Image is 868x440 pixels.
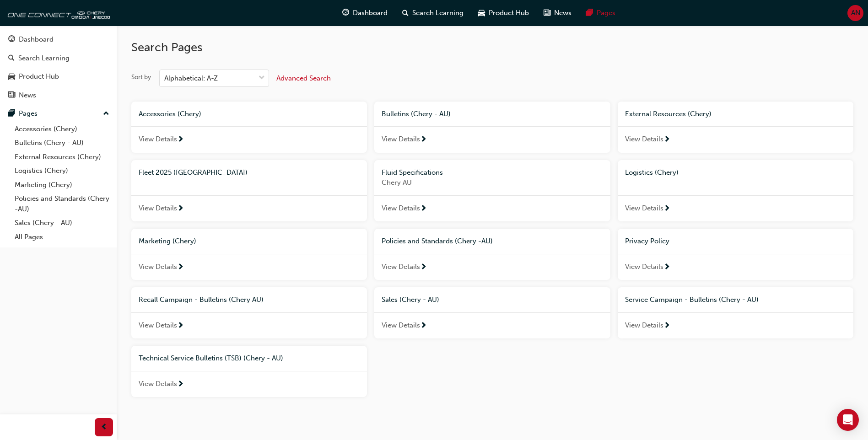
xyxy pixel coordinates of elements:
span: Fluid Specifications [382,168,443,177]
span: pages-icon [586,7,593,19]
h2: Search Pages [131,40,853,55]
span: car-icon [8,73,15,81]
a: Technical Service Bulletins (TSB) (Chery - AU)View Details [131,346,367,397]
span: View Details [139,320,177,331]
a: Fleet 2025 ([GEOGRAPHIC_DATA])View Details [131,160,367,222]
span: next-icon [177,205,184,213]
a: All Pages [11,230,113,244]
span: news-icon [8,91,15,100]
a: Policies and Standards (Chery -AU) [11,192,113,216]
span: Dashboard [353,8,388,18]
span: next-icon [177,322,184,330]
span: Bulletins (Chery - AU) [382,110,451,118]
div: Open Intercom Messenger [837,409,859,431]
button: Pages [4,105,113,122]
span: next-icon [663,136,670,144]
div: Dashboard [19,34,54,45]
span: next-icon [420,136,427,144]
span: View Details [625,203,663,214]
div: News [19,90,36,101]
a: Logistics (Chery)View Details [618,160,853,222]
span: View Details [139,134,177,145]
span: down-icon [259,72,265,84]
span: next-icon [177,136,184,144]
span: guage-icon [8,36,15,44]
a: Marketing (Chery)View Details [131,229,367,280]
span: View Details [139,379,177,389]
span: View Details [139,203,177,214]
a: Bulletins (Chery - AU)View Details [374,102,610,153]
span: Fleet 2025 ([GEOGRAPHIC_DATA]) [139,168,248,177]
span: Recall Campaign - Bulletins (Chery AU) [139,295,264,304]
span: next-icon [177,381,184,389]
span: car-icon [478,7,485,19]
button: Advanced Search [276,70,331,87]
a: Dashboard [4,31,113,48]
span: Accessories (Chery) [139,110,201,118]
span: next-icon [420,205,427,213]
a: Service Campaign - Bulletins (Chery - AU)View Details [618,287,853,338]
a: Product Hub [4,68,113,85]
a: guage-iconDashboard [335,4,395,22]
span: search-icon [402,7,409,19]
span: View Details [382,262,420,272]
button: DashboardSearch LearningProduct HubNews [4,29,113,105]
span: AN [851,8,860,18]
span: View Details [139,262,177,272]
span: pages-icon [8,110,15,118]
span: View Details [625,320,663,331]
img: oneconnect [5,4,110,22]
button: AN [847,5,863,21]
a: Fluid SpecificationsChery AUView Details [374,160,610,222]
span: External Resources (Chery) [625,110,712,118]
span: Service Campaign - Bulletins (Chery - AU) [625,295,759,304]
span: Privacy Policy [625,237,669,245]
a: pages-iconPages [579,4,623,22]
a: News [4,87,113,104]
span: Marketing (Chery) [139,237,196,245]
span: Policies and Standards (Chery -AU) [382,237,493,245]
span: next-icon [663,263,670,272]
span: Chery AU [382,177,603,188]
a: Accessories (Chery) [11,122,113,136]
span: next-icon [420,263,427,272]
span: Advanced Search [276,74,331,82]
span: up-icon [103,108,109,120]
span: View Details [625,134,663,145]
span: Technical Service Bulletins (TSB) (Chery - AU) [139,354,283,362]
span: prev-icon [101,422,108,433]
a: search-iconSearch Learning [395,4,471,22]
span: View Details [382,134,420,145]
a: Recall Campaign - Bulletins (Chery AU)View Details [131,287,367,338]
a: news-iconNews [536,4,579,22]
a: Marketing (Chery) [11,178,113,192]
span: News [554,8,571,18]
span: Sales (Chery - AU) [382,295,439,304]
span: Product Hub [489,8,529,18]
span: View Details [382,320,420,331]
div: Alphabetical: A-Z [164,73,218,84]
div: Pages [19,108,38,119]
a: External Resources (Chery)View Details [618,102,853,153]
span: View Details [625,262,663,272]
span: View Details [382,203,420,214]
div: Sort by [131,73,151,82]
span: guage-icon [342,7,349,19]
a: External Resources (Chery) [11,150,113,164]
a: Search Learning [4,50,113,67]
span: Logistics (Chery) [625,168,679,177]
a: Accessories (Chery)View Details [131,102,367,153]
a: Bulletins (Chery - AU) [11,136,113,150]
span: Pages [597,8,615,18]
a: car-iconProduct Hub [471,4,536,22]
span: news-icon [544,7,550,19]
a: Sales (Chery - AU) [11,216,113,230]
span: Search Learning [412,8,464,18]
span: next-icon [663,205,670,213]
div: Product Hub [19,71,59,82]
span: next-icon [663,322,670,330]
span: next-icon [177,263,184,272]
a: Sales (Chery - AU)View Details [374,287,610,338]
